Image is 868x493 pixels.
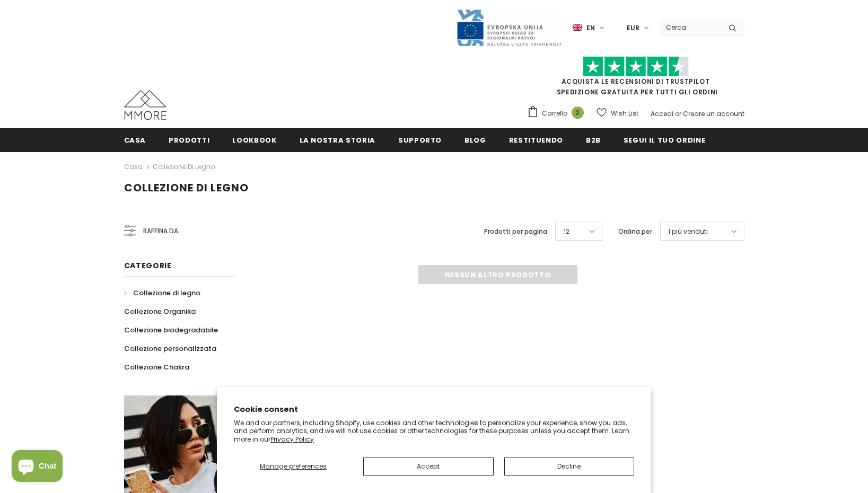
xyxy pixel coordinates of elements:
[300,128,375,152] a: La nostra storia
[573,23,582,32] img: i-lang-1.png
[624,135,705,145] span: Segui il tuo ordine
[527,105,589,121] a: Carrello 0
[651,109,673,118] a: Accedi
[8,450,66,485] inbox-online-store-chat: Shopify online store chat
[124,358,189,376] a: Collezione Chakra
[124,344,216,354] span: Collezione personalizzata
[542,108,567,119] span: Carrello
[124,260,172,271] span: Categorie
[124,180,249,195] span: Collezione di legno
[143,225,178,237] span: Raffina da
[232,135,276,145] span: Lookbook
[484,226,547,237] label: Prodotti per pagina
[398,135,442,145] span: supporto
[660,20,721,35] input: Search Site
[133,288,200,298] span: Collezione di legno
[586,135,601,145] span: B2B
[624,128,705,152] a: Segui il tuo ordine
[464,128,486,152] a: Blog
[124,321,218,339] a: Collezione biodegradabile
[611,108,638,119] span: Wish List
[124,325,218,335] span: Collezione biodegradabile
[124,284,200,302] a: Collezione di legno
[398,128,442,152] a: supporto
[169,135,209,145] span: Prodotti
[564,226,569,237] span: 12
[597,104,638,122] a: Wish List
[232,128,276,152] a: Lookbook
[124,306,196,316] span: Collezione Organika
[124,339,216,358] a: Collezione personalizzata
[124,128,146,152] a: Casa
[627,23,639,33] span: EUR
[153,162,215,171] a: Collezione di legno
[260,462,327,471] span: Manage preferences
[562,77,710,86] a: Acquista le recensioni di TrustPilot
[124,362,189,372] span: Collezione Chakra
[586,128,601,152] a: B2B
[504,457,634,476] button: Decline
[270,435,314,444] a: Privacy Policy
[124,302,196,321] a: Collezione Organika
[300,135,375,145] span: La nostra storia
[464,135,486,145] span: Blog
[124,161,143,173] a: Casa
[583,56,689,77] img: Fidati di Pilot Stars
[169,128,209,152] a: Prodotti
[234,457,353,476] button: Manage preferences
[669,226,708,237] span: I più venduti
[618,226,652,237] label: Ordina per
[527,61,744,96] span: SPEDIZIONE GRATUITA PER TUTTI GLI ORDINI
[456,23,562,32] a: Javni Razpis
[456,8,562,47] img: Javni Razpis
[683,109,744,118] a: Creare un account
[124,90,166,120] img: Casi MMORE
[234,404,634,415] h2: Cookie consent
[586,23,595,33] span: en
[509,135,563,145] span: Restituendo
[675,109,681,118] span: or
[363,457,493,476] button: Accept
[509,128,563,152] a: Restituendo
[124,135,146,145] span: Casa
[572,107,584,119] span: 0
[234,419,634,444] p: We and our partners, including Shopify, use cookies and other technologies to personalize your ex...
